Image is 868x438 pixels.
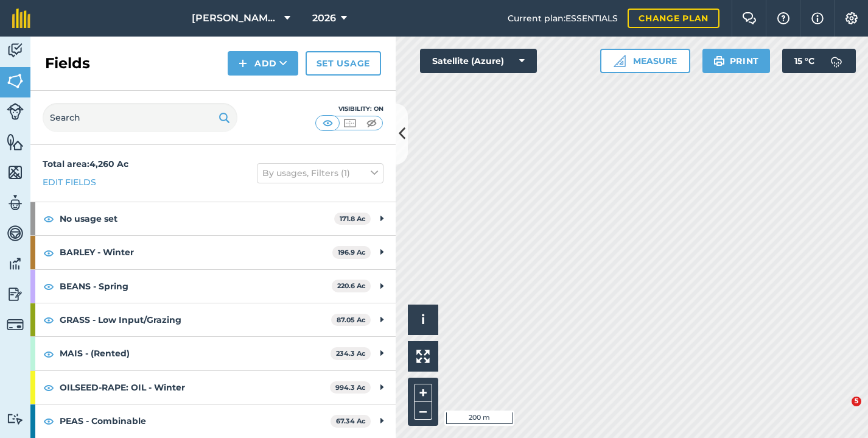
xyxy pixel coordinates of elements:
img: svg+xml;base64,PD94bWwgdmVyc2lvbj0iMS4wIiBlbmNvZGluZz0idXRmLTgiPz4KPCEtLSBHZW5lcmF0b3I6IEFkb2JlIE... [7,41,24,60]
img: svg+xml;base64,PHN2ZyB4bWxucz0iaHR0cDovL3d3dy53My5vcmcvMjAwMC9zdmciIHdpZHRoPSI1NiIgaGVpZ2h0PSI2MC... [7,133,24,151]
img: svg+xml;base64,PHN2ZyB4bWxucz0iaHR0cDovL3d3dy53My5vcmcvMjAwMC9zdmciIHdpZHRoPSI1MCIgaGVpZ2h0PSI0MC... [342,117,357,129]
div: MAIS - (Rented)234.3 Ac [30,337,396,370]
span: i [421,312,425,327]
strong: 234.3 Ac [336,349,366,358]
img: svg+xml;base64,PHN2ZyB4bWxucz0iaHR0cDovL3d3dy53My5vcmcvMjAwMC9zdmciIHdpZHRoPSI1MCIgaGVpZ2h0PSI0MC... [364,117,379,129]
div: PEAS - Combinable67.34 Ac [30,404,396,437]
iframe: Intercom live chat [827,397,856,426]
img: svg+xml;base64,PD94bWwgdmVyc2lvbj0iMS4wIiBlbmNvZGluZz0idXRmLTgiPz4KPCEtLSBHZW5lcmF0b3I6IEFkb2JlIE... [7,255,24,273]
button: Satellite (Azure) [420,49,537,73]
span: 5 [852,397,861,406]
strong: OILSEED-RAPE: OIL - Winter [60,371,330,404]
strong: 196.9 Ac [338,248,366,256]
span: [PERSON_NAME] Farm Partnership [192,11,279,26]
div: OILSEED-RAPE: OIL - Winter994.3 Ac [30,371,396,404]
button: + [414,384,432,402]
input: Search [43,103,237,132]
img: svg+xml;base64,PD94bWwgdmVyc2lvbj0iMS4wIiBlbmNvZGluZz0idXRmLTgiPz4KPCEtLSBHZW5lcmF0b3I6IEFkb2JlIE... [7,194,24,212]
strong: 220.6 Ac [337,281,366,290]
img: svg+xml;base64,PHN2ZyB4bWxucz0iaHR0cDovL3d3dy53My5vcmcvMjAwMC9zdmciIHdpZHRoPSIxOCIgaGVpZ2h0PSIyNC... [43,211,54,226]
img: svg+xml;base64,PHN2ZyB4bWxucz0iaHR0cDovL3d3dy53My5vcmcvMjAwMC9zdmciIHdpZHRoPSI1MCIgaGVpZ2h0PSI0MC... [320,117,335,129]
strong: PEAS - Combinable [60,404,331,437]
strong: 87.05 Ac [337,316,366,324]
strong: No usage set [60,202,334,235]
img: svg+xml;base64,PHN2ZyB4bWxucz0iaHR0cDovL3d3dy53My5vcmcvMjAwMC9zdmciIHdpZHRoPSIxOCIgaGVpZ2h0PSIyNC... [43,380,54,395]
img: Ruler icon [614,55,626,67]
button: By usages, Filters (1) [257,163,383,183]
strong: MAIS - (Rented) [60,337,331,370]
a: Edit fields [43,175,96,189]
h2: Fields [45,54,90,73]
img: svg+xml;base64,PHN2ZyB4bWxucz0iaHR0cDovL3d3dy53My5vcmcvMjAwMC9zdmciIHdpZHRoPSIxOCIgaGVpZ2h0PSIyNC... [43,313,54,327]
img: svg+xml;base64,PHN2ZyB4bWxucz0iaHR0cDovL3d3dy53My5vcmcvMjAwMC9zdmciIHdpZHRoPSI1NiIgaGVpZ2h0PSI2MC... [7,72,24,90]
button: 15 °C [782,49,856,73]
img: svg+xml;base64,PHN2ZyB4bWxucz0iaHR0cDovL3d3dy53My5vcmcvMjAwMC9zdmciIHdpZHRoPSIxOCIgaGVpZ2h0PSIyNC... [43,414,54,428]
strong: 67.34 Ac [336,417,366,425]
img: svg+xml;base64,PHN2ZyB4bWxucz0iaHR0cDovL3d3dy53My5vcmcvMjAwMC9zdmciIHdpZHRoPSI1NiIgaGVpZ2h0PSI2MC... [7,163,24,182]
img: svg+xml;base64,PD94bWwgdmVyc2lvbj0iMS4wIiBlbmNvZGluZz0idXRmLTgiPz4KPCEtLSBHZW5lcmF0b3I6IEFkb2JlIE... [824,49,849,73]
img: svg+xml;base64,PD94bWwgdmVyc2lvbj0iMS4wIiBlbmNvZGluZz0idXRmLTgiPz4KPCEtLSBHZW5lcmF0b3I6IEFkb2JlIE... [7,103,24,120]
strong: 994.3 Ac [335,383,366,392]
div: BEANS - Spring220.6 Ac [30,270,396,303]
strong: BARLEY - Winter [60,236,332,269]
button: i [408,305,438,335]
span: Current plan : ESSENTIALS [508,12,618,25]
span: 15 ° C [794,49,814,73]
img: Four arrows, one pointing top left, one top right, one bottom right and the last bottom left [416,350,430,363]
img: A question mark icon [776,12,791,24]
img: svg+xml;base64,PHN2ZyB4bWxucz0iaHR0cDovL3d3dy53My5vcmcvMjAwMC9zdmciIHdpZHRoPSIxOCIgaGVpZ2h0PSIyNC... [43,245,54,260]
span: 2026 [312,11,336,26]
strong: Total area : 4,260 Ac [43,158,128,169]
img: svg+xml;base64,PD94bWwgdmVyc2lvbj0iMS4wIiBlbmNvZGluZz0idXRmLTgiPz4KPCEtLSBHZW5lcmF0b3I6IEFkb2JlIE... [7,224,24,242]
div: BARLEY - Winter196.9 Ac [30,236,396,269]
img: svg+xml;base64,PHN2ZyB4bWxucz0iaHR0cDovL3d3dy53My5vcmcvMjAwMC9zdmciIHdpZHRoPSIxOSIgaGVpZ2h0PSIyNC... [713,54,725,68]
img: svg+xml;base64,PHN2ZyB4bWxucz0iaHR0cDovL3d3dy53My5vcmcvMjAwMC9zdmciIHdpZHRoPSIxOCIgaGVpZ2h0PSIyNC... [43,347,54,361]
img: svg+xml;base64,PHN2ZyB4bWxucz0iaHR0cDovL3d3dy53My5vcmcvMjAwMC9zdmciIHdpZHRoPSIxOCIgaGVpZ2h0PSIyNC... [43,279,54,294]
strong: 171.8 Ac [340,214,366,223]
img: svg+xml;base64,PD94bWwgdmVyc2lvbj0iMS4wIiBlbmNvZGluZz0idXRmLTgiPz4KPCEtLSBHZW5lcmF0b3I6IEFkb2JlIE... [7,413,24,425]
img: svg+xml;base64,PD94bWwgdmVyc2lvbj0iMS4wIiBlbmNvZGluZz0idXRmLTgiPz4KPCEtLSBHZW5lcmF0b3I6IEFkb2JlIE... [7,285,24,303]
strong: GRASS - Low Input/Grazing [60,303,331,336]
strong: BEANS - Spring [60,270,332,303]
button: Add [228,51,298,76]
img: svg+xml;base64,PHN2ZyB4bWxucz0iaHR0cDovL3d3dy53My5vcmcvMjAwMC9zdmciIHdpZHRoPSIxOSIgaGVpZ2h0PSIyNC... [219,110,230,125]
img: A cog icon [844,12,859,24]
button: Print [702,49,771,73]
img: svg+xml;base64,PHN2ZyB4bWxucz0iaHR0cDovL3d3dy53My5vcmcvMjAwMC9zdmciIHdpZHRoPSIxNCIgaGVpZ2h0PSIyNC... [239,56,247,71]
div: No usage set171.8 Ac [30,202,396,235]
button: – [414,402,432,420]
img: fieldmargin Logo [12,9,30,28]
a: Change plan [628,9,719,28]
div: Visibility: On [315,104,383,114]
img: Two speech bubbles overlapping with the left bubble in the forefront [742,12,757,24]
img: svg+xml;base64,PD94bWwgdmVyc2lvbj0iMS4wIiBlbmNvZGluZz0idXRmLTgiPz4KPCEtLSBHZW5lcmF0b3I6IEFkb2JlIE... [7,316,24,333]
button: Measure [600,49,690,73]
img: svg+xml;base64,PHN2ZyB4bWxucz0iaHR0cDovL3d3dy53My5vcmcvMjAwMC9zdmciIHdpZHRoPSIxNyIgaGVpZ2h0PSIxNy... [811,11,824,26]
div: GRASS - Low Input/Grazing87.05 Ac [30,303,396,336]
a: Set usage [306,51,381,76]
